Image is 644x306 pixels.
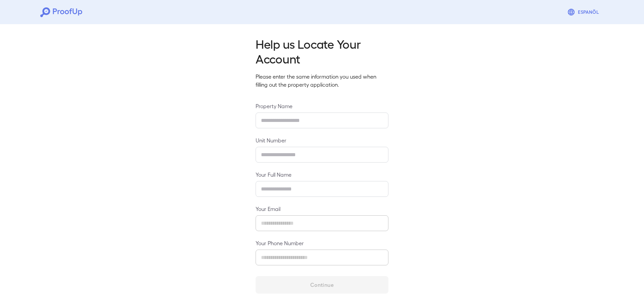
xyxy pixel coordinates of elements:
[256,136,388,144] label: Unit Number
[565,5,604,19] button: Espanõl
[256,205,388,213] label: Your Email
[256,239,388,247] label: Your Phone Number
[256,102,388,110] label: Property Name
[256,36,388,66] h2: Help us Locate Your Account
[256,73,388,89] p: Please enter the same information you used when filling out the property application.
[256,171,388,178] label: Your Full Name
